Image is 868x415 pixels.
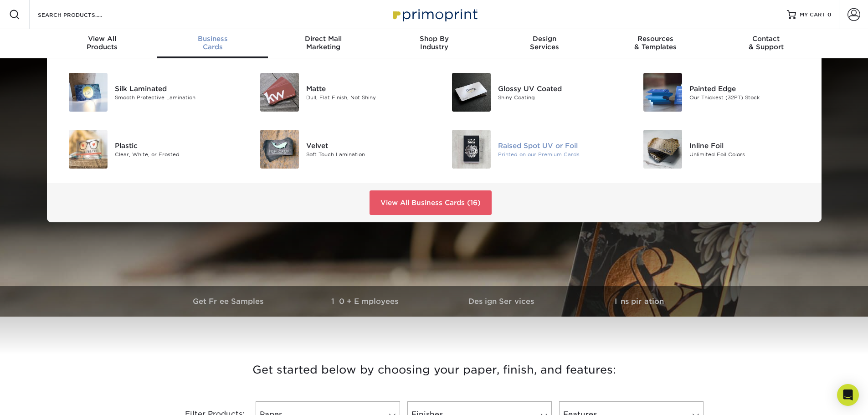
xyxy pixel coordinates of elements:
a: Glossy UV Coated Business Cards Glossy UV Coated Shiny Coating [441,69,619,115]
div: Cards [157,35,268,51]
div: Plastic [115,140,236,150]
span: View All [47,35,158,43]
div: Open Intercom Messenger [837,384,859,406]
span: Design [489,35,600,43]
img: Matte Business Cards [260,73,299,112]
a: Direct MailMarketing [268,29,379,58]
div: Silk Laminated [115,83,236,93]
img: Primoprint [389,5,480,24]
div: Unlimited Foil Colors [689,150,810,158]
div: Painted Edge [689,83,810,93]
span: Resources [600,35,711,43]
div: Shiny Coating [498,93,619,101]
span: Direct Mail [268,35,379,43]
input: SEARCH PRODUCTS..... [37,9,126,20]
div: & Templates [600,35,711,51]
div: Inline Foil [689,140,810,150]
a: DesignServices [489,29,600,58]
div: Clear, White, or Frosted [115,150,236,158]
div: & Support [711,35,822,51]
div: Products [47,35,158,51]
a: Raised Spot UV or Foil Business Cards Raised Spot UV or Foil Printed on our Premium Cards [441,126,619,172]
img: Painted Edge Business Cards [643,73,682,112]
div: Printed on our Premium Cards [498,150,619,158]
img: Silk Laminated Business Cards [69,73,108,112]
a: Inline Foil Business Cards Inline Foil Unlimited Foil Colors [632,126,811,172]
img: Plastic Business Cards [69,130,108,169]
a: Painted Edge Business Cards Painted Edge Our Thickest (32PT) Stock [632,69,811,115]
div: Smooth Protective Lamination [115,93,236,101]
a: Resources& Templates [600,29,711,58]
div: Glossy UV Coated [498,83,619,93]
span: Business [157,35,268,43]
div: Marketing [268,35,379,51]
img: Velvet Business Cards [260,130,299,169]
span: 0 [827,11,832,18]
span: Contact [711,35,822,43]
a: BusinessCards [157,29,268,58]
a: Plastic Business Cards Plastic Clear, White, or Frosted [58,126,236,172]
div: Services [489,35,600,51]
img: Inline Foil Business Cards [643,130,682,169]
img: Raised Spot UV or Foil Business Cards [452,130,491,169]
a: View AllProducts [47,29,158,58]
a: Shop ByIndustry [379,29,489,58]
span: MY CART [800,11,826,19]
a: Matte Business Cards Matte Dull, Flat Finish, Not Shiny [249,69,427,115]
a: Velvet Business Cards Velvet Soft Touch Lamination [249,126,427,172]
div: Matte [306,83,427,93]
a: Contact& Support [711,29,822,58]
div: Velvet [306,140,427,150]
a: View All Business Cards (16) [370,190,492,215]
div: Raised Spot UV or Foil [498,140,619,150]
div: Our Thickest (32PT) Stock [689,93,810,101]
a: Silk Laminated Business Cards Silk Laminated Smooth Protective Lamination [58,69,236,115]
span: Shop By [379,35,489,43]
h3: Get started below by choosing your paper, finish, and features: [168,349,701,390]
div: Dull, Flat Finish, Not Shiny [306,93,427,101]
img: Glossy UV Coated Business Cards [452,73,491,112]
div: Soft Touch Lamination [306,150,427,158]
div: Industry [379,35,489,51]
